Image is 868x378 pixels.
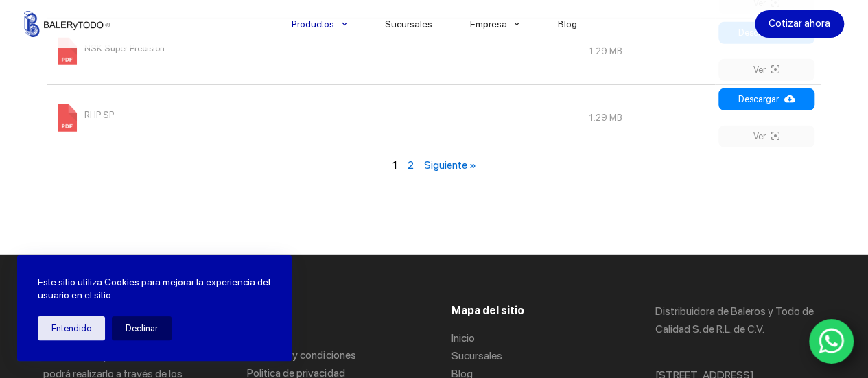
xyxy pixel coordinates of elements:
[583,18,715,84] td: 1.29 MB
[718,126,814,147] a: Ver
[424,158,476,172] a: Siguiente »
[408,158,414,172] a: 2
[451,303,621,319] h3: Mapa del sitio
[112,316,172,340] button: Declinar
[54,112,114,122] a: RHP SP
[451,331,475,344] a: Inicio
[755,10,844,38] a: Cotizar ahora
[583,84,715,151] td: 1.29 MB
[24,11,110,37] img: Balerytodo
[451,349,502,362] a: Sucursales
[809,319,854,364] a: WhatsApp
[38,276,271,303] p: Este sitio utiliza Cookies para mejorar la experiencia del usuario en el sitio.
[718,59,814,81] a: Ver
[84,38,165,60] span: NSK Super Precision
[655,303,825,339] p: Distribuidora de Baleros y Todo de Calidad S. de R.L. de C.V.
[718,88,814,110] a: Descargar
[392,158,397,172] span: 1
[54,45,165,56] a: NSK Super Precision
[84,104,114,126] span: RHP SP
[38,316,105,340] button: Entendido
